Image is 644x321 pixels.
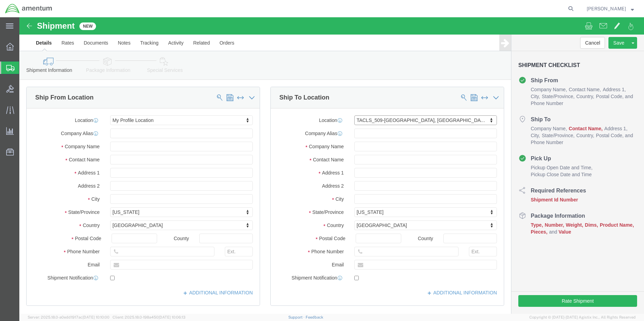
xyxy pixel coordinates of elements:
span: Rebecca Thorstenson [587,5,626,12]
a: Feedback [306,315,323,319]
iframe: FS Legacy Container [19,17,644,314]
a: Support [288,315,306,319]
span: [DATE] 10:06:13 [158,315,185,319]
img: logo [5,3,52,14]
span: Server: 2025.18.0-a0edd1917ac [28,315,109,319]
span: [DATE] 10:10:00 [83,315,109,319]
span: Copyright © [DATE]-[DATE] Agistix Inc., All Rights Reserved [529,314,636,320]
button: [PERSON_NAME] [586,4,634,13]
span: Client: 2025.18.0-198a450 [113,315,185,319]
